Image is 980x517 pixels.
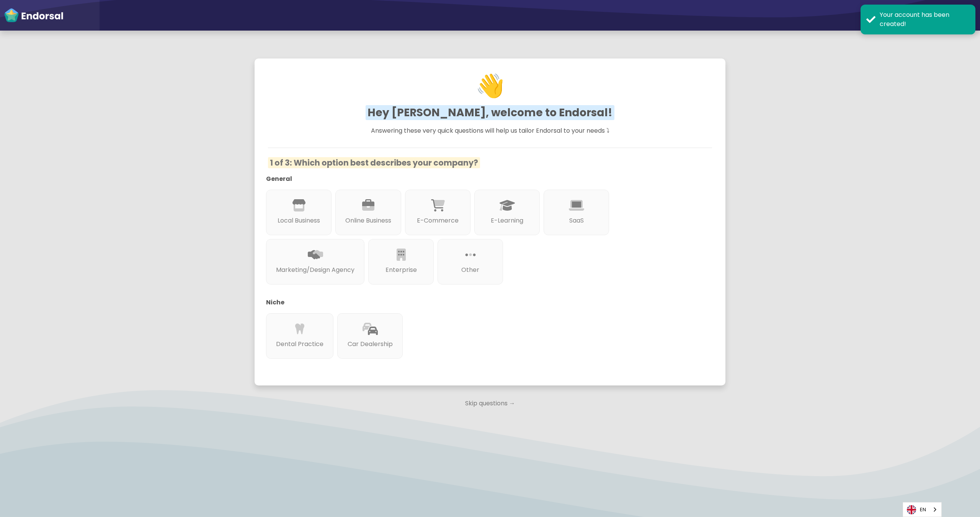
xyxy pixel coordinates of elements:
[448,265,493,275] p: Other
[378,265,424,275] p: Enterprise
[554,216,599,225] p: SaaS
[347,340,393,349] p: Car Dealership
[484,216,530,225] p: E-Learning
[903,502,942,517] aside: Language selected: English
[415,216,461,225] p: E-Commerce
[371,126,609,135] span: Answering these very quick questions will help us tailor Endorsal to your needs ⤵︎
[266,174,702,184] p: General
[880,10,970,29] div: Your account has been created!
[268,157,480,168] span: 1 of 3: Which option best describes your company?
[276,265,354,275] p: Marketing/Design Agency
[345,216,391,225] p: Online Business
[255,395,725,412] p: Skip questions →
[266,298,702,307] p: Niche
[4,8,64,23] img: endorsal-logo-white@2x.png
[276,216,322,225] p: Local Business
[276,340,323,349] p: Dental Practice
[903,502,941,517] a: EN
[268,50,712,122] h1: 👋
[903,502,942,517] div: Language
[366,105,614,120] span: Hey [PERSON_NAME], welcome to Endorsal!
